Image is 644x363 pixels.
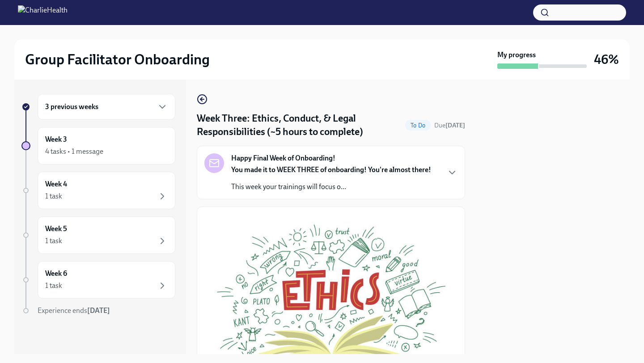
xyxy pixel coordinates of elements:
[38,94,175,120] div: 3 previous weeks
[45,281,62,291] div: 1 task
[45,224,67,234] h6: Week 5
[497,50,536,60] strong: My progress
[25,51,210,68] h2: Group Facilitator Onboarding
[45,102,98,112] h6: 3 previous weeks
[45,236,62,246] div: 1 task
[38,306,110,315] span: Experience ends
[231,165,431,174] strong: You made it to WEEK THREE of onboarding! You're almost there!
[21,216,175,254] a: Week 51 task
[197,112,402,139] h4: Week Three: Ethics, Conduct, & Legal Responsibilities (~5 hours to complete)
[45,135,67,144] h6: Week 3
[45,191,62,201] div: 1 task
[45,179,67,189] h6: Week 4
[405,122,431,129] span: To Do
[231,153,335,163] strong: Happy Final Week of Onboarding!
[45,269,67,279] h6: Week 6
[445,122,465,129] strong: [DATE]
[18,5,68,20] img: CharlieHealth
[594,51,619,68] h3: 46%
[45,147,103,156] div: 4 tasks • 1 message
[21,127,175,165] a: Week 34 tasks • 1 message
[434,122,465,129] span: Due
[434,121,465,130] span: September 23rd, 2025 10:00
[231,182,431,192] p: This week your trainings will focus o...
[87,306,110,315] strong: [DATE]
[21,261,175,299] a: Week 61 task
[21,172,175,209] a: Week 41 task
